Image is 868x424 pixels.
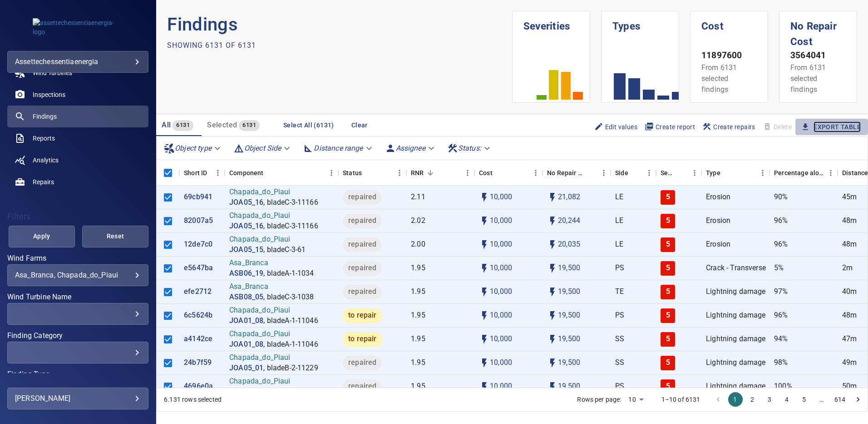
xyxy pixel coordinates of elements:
div: The base labour and equipment costs to repair the finding. Does not include the loss of productio... [479,160,493,186]
svg: Auto cost [479,358,490,368]
div: Side [611,160,656,186]
p: a4142ce [184,334,212,344]
div: Assignee [381,140,440,156]
div: Percentage along [774,160,824,186]
p: 5 [666,287,670,297]
button: Menu [824,166,838,180]
img: assettechessentiaenergia-logo [33,18,123,36]
p: 45m [842,192,857,202]
p: 1.95 [411,381,425,392]
p: 5 [666,216,670,226]
button: Go to next page [851,392,865,407]
p: 2m [842,263,853,273]
p: 20,035 [558,239,580,250]
p: Erosion [706,192,730,202]
p: 6c5624b [184,310,212,321]
p: , bladeC-3-1038 [263,292,314,303]
div: Type [706,160,720,186]
p: Crack - Transverse [706,263,766,273]
span: repaired [343,239,382,250]
svg: Auto cost [479,192,490,203]
span: From 6131 selected findings [790,63,826,94]
p: , bladeA-1-1034 [263,268,314,279]
p: 5% [774,263,784,273]
em: Object Side [244,144,281,152]
div: Finding Category [7,342,148,363]
div: Object type [160,140,226,156]
p: 10,000 [490,310,512,321]
div: Short ID [184,160,207,186]
em: Distance range [314,144,363,152]
a: JOA05_16 [229,221,263,232]
p: 40m [842,287,857,297]
h1: Severities [523,11,579,34]
p: Findings [167,11,512,38]
button: Menu [529,166,542,180]
span: Apply [20,231,64,242]
a: JOA01_08 [229,339,263,350]
p: 5 [666,334,670,344]
p: , bladeA-1-11046 [263,316,318,326]
button: Export Table [795,119,868,136]
button: Menu [597,166,611,180]
div: Component [229,160,263,186]
button: Sort [264,167,276,179]
p: 1–10 of 6131 [661,395,700,404]
button: Menu [756,166,769,180]
div: Percentage along [769,160,838,186]
label: Wind Farms [7,255,148,262]
button: Create repairs [699,119,759,135]
span: Findings [33,112,57,121]
p: 19,500 [558,287,580,297]
p: Lightning damage [706,287,765,297]
span: repaired [343,192,382,202]
p: 1.95 [411,287,425,297]
button: Edit values [591,119,641,135]
svg: Auto impact [547,216,558,227]
a: analytics noActive [7,149,148,171]
p: 1.95 [411,263,425,273]
p: 21,082 [558,192,580,202]
p: 19,500 [558,310,580,321]
div: Status [338,160,406,186]
p: 5 [666,381,670,392]
p: , bladeB-2-11229 [263,363,318,374]
svg: Auto impact [547,381,558,392]
p: TE [615,287,624,297]
button: Sort [584,167,597,179]
p: , bladeA-1-11046 [263,339,318,350]
p: PS [615,310,624,321]
div: Type [701,160,769,186]
p: , bladeB-2-11229 [263,387,318,397]
p: 1.95 [411,334,425,344]
a: 12de7c0 [184,239,212,250]
p: 5 [666,239,670,250]
div: Side [615,160,628,186]
div: [PERSON_NAME] [15,391,141,406]
div: Short ID [179,160,225,186]
p: LE [615,216,623,226]
p: 69cb941 [184,192,212,202]
button: Clear [345,117,374,134]
div: 6.131 rows selected [164,395,222,404]
nav: pagination navigation [710,392,867,407]
svg: Auto cost [479,263,490,274]
p: Chapada_do_Piaui [229,376,318,387]
button: Sort [493,167,505,179]
div: assettechessentiaenergia [15,55,141,69]
button: Create report [641,119,699,135]
a: reports noActive [7,127,148,149]
svg: Auto impact [547,239,558,250]
span: Reset [94,231,137,242]
p: 100% [774,381,792,392]
a: ASB06_19 [229,268,263,279]
span: repaired [343,358,382,368]
button: Menu [642,166,656,180]
p: 82007a5 [184,216,213,226]
p: Lightning damage [706,334,765,344]
p: 3564041 [790,49,846,62]
p: 10,000 [490,263,512,273]
svg: Auto impact [547,310,558,321]
p: Chapada_do_Piaui [229,187,318,197]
